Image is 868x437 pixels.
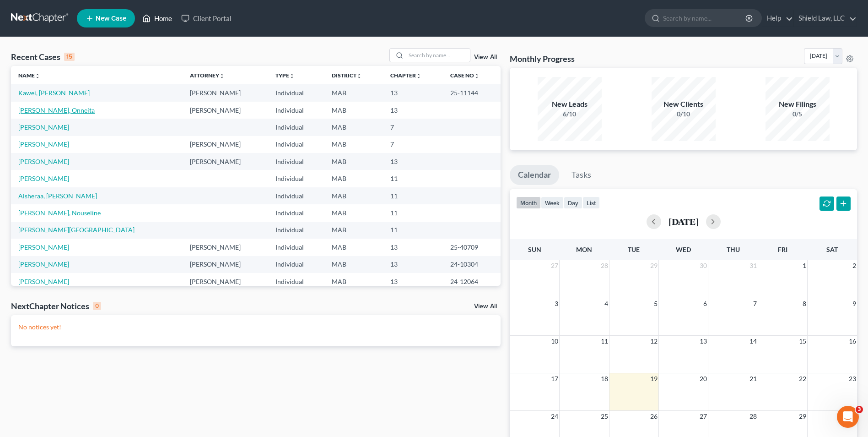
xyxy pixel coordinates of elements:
button: list [582,197,600,209]
a: [PERSON_NAME], Nouseline [18,209,101,217]
td: [PERSON_NAME] [183,153,268,170]
iframe: Intercom live chat [837,406,859,428]
span: 18 [600,373,609,384]
input: Search by name... [406,49,470,62]
span: Sat [826,246,838,253]
span: 28 [749,411,758,422]
td: [PERSON_NAME] [183,273,268,290]
a: Attorneyunfold_more [190,72,225,79]
a: View All [474,303,497,310]
span: 24 [550,411,559,422]
span: 7 [752,298,758,309]
td: 13 [383,102,443,119]
a: [PERSON_NAME] [18,158,69,165]
a: Tasks [563,165,599,185]
a: Shield Law, LLC [794,10,857,27]
div: NextChapter Notices [11,300,101,311]
span: 31 [749,260,758,271]
td: 7 [383,119,443,136]
td: MAB [324,256,383,273]
div: 0 [93,302,101,310]
a: Chapterunfold_more [390,72,421,79]
div: 0/10 [652,109,716,119]
span: 8 [802,298,807,309]
td: [PERSON_NAME] [183,256,268,273]
td: [PERSON_NAME] [183,136,268,153]
a: [PERSON_NAME] [18,260,69,268]
td: 13 [383,153,443,170]
a: Client Portal [177,10,236,27]
a: Case Nounfold_more [450,72,480,79]
span: Thu [727,246,740,253]
td: Individual [268,204,324,221]
td: Individual [268,136,324,153]
td: 25-40709 [443,239,501,256]
a: [PERSON_NAME] [18,123,69,131]
td: 25-11144 [443,84,501,101]
span: Tue [628,246,640,253]
span: 29 [649,260,658,271]
td: MAB [324,136,383,153]
td: 11 [383,222,443,239]
span: 11 [600,336,609,347]
a: Calendar [510,165,559,185]
span: 20 [699,373,708,384]
td: [PERSON_NAME] [183,102,268,119]
span: 9 [852,298,857,309]
td: Individual [268,256,324,273]
span: 14 [749,336,758,347]
a: View All [474,54,497,60]
span: 17 [550,373,559,384]
i: unfold_more [219,73,225,79]
a: [PERSON_NAME] [18,175,69,182]
span: 15 [798,336,807,347]
i: unfold_more [289,73,295,79]
span: 29 [798,411,807,422]
td: Individual [268,119,324,136]
button: month [516,197,541,209]
div: New Clients [652,99,716,109]
span: 5 [653,298,658,309]
span: 21 [749,373,758,384]
td: 11 [383,170,443,187]
input: Search by name... [663,10,747,27]
i: unfold_more [474,73,480,79]
span: 13 [699,336,708,347]
a: Alsheraa, [PERSON_NAME] [18,192,97,200]
td: MAB [324,153,383,170]
td: Individual [268,222,324,239]
span: 3 [554,298,559,309]
td: Individual [268,84,324,101]
h2: [DATE] [669,217,699,226]
td: 13 [383,239,443,256]
span: 27 [699,411,708,422]
div: 15 [64,53,75,61]
td: MAB [324,273,383,290]
span: 4 [604,298,609,309]
td: 24-10304 [443,256,501,273]
span: 6 [702,298,708,309]
td: 11 [383,187,443,204]
span: New Case [96,15,126,22]
a: Typeunfold_more [275,72,295,79]
span: 30 [699,260,708,271]
span: 25 [600,411,609,422]
a: Home [138,10,177,27]
span: 10 [550,336,559,347]
td: Individual [268,153,324,170]
td: 7 [383,136,443,153]
a: [PERSON_NAME] [18,140,69,148]
i: unfold_more [35,73,40,79]
i: unfold_more [356,73,362,79]
span: Wed [676,246,691,253]
span: 28 [600,260,609,271]
td: 11 [383,204,443,221]
a: Districtunfold_more [332,72,362,79]
td: MAB [324,239,383,256]
td: Individual [268,187,324,204]
div: New Leads [538,99,602,109]
td: MAB [324,119,383,136]
span: 2 [852,260,857,271]
td: MAB [324,187,383,204]
i: unfold_more [416,73,421,79]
